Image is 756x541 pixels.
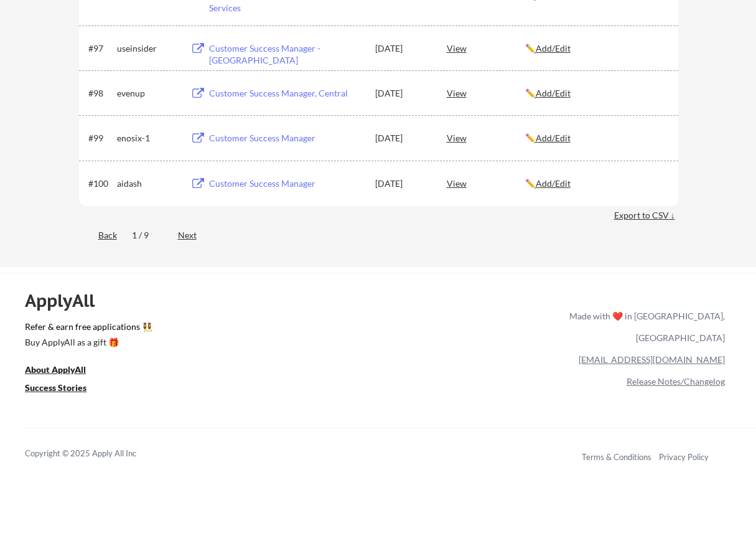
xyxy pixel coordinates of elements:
[88,87,113,100] div: #98
[614,209,678,222] div: Export to CSV ↓
[659,452,709,462] a: Privacy Policy
[117,177,179,190] div: aidash
[447,37,525,59] div: View
[25,338,149,347] div: Buy ApplyAll as a gift 🎁
[117,132,179,144] div: enosix-1
[88,42,113,55] div: #97
[117,87,179,100] div: evenup
[525,132,667,144] div: ✏️
[88,177,113,190] div: #100
[25,363,103,379] a: About ApplyAll
[88,132,113,144] div: #99
[525,177,667,190] div: ✏️
[25,448,168,460] div: Copyright © 2025 Apply All Inc
[209,42,363,67] div: Customer Success Manager - [GEOGRAPHIC_DATA]
[375,177,430,190] div: [DATE]
[209,177,363,190] div: Customer Success Manager
[25,322,309,336] a: Refer & earn free applications 👯‍♀️
[117,42,179,55] div: useinsider
[525,87,667,100] div: ✏️
[375,87,430,100] div: [DATE]
[178,229,211,242] div: Next
[447,126,525,149] div: View
[25,382,86,393] u: Success Stories
[209,132,363,144] div: Customer Success Manager
[447,82,525,104] div: View
[25,336,149,351] a: Buy ApplyAll as a gift 🎁
[536,88,571,98] u: Add/Edit
[447,172,525,194] div: View
[25,381,103,397] a: Success Stories
[25,364,86,375] u: About ApplyAll
[375,42,430,55] div: [DATE]
[536,178,571,189] u: Add/Edit
[25,290,109,311] div: ApplyAll
[375,132,430,144] div: [DATE]
[79,229,117,242] div: Back
[209,87,363,100] div: Customer Success Manager, Central
[579,354,725,365] a: [EMAIL_ADDRESS][DOMAIN_NAME]
[627,376,725,387] a: Release Notes/Changelog
[536,133,571,143] u: Add/Edit
[525,42,667,55] div: ✏️
[564,305,725,349] div: Made with ❤️ in [GEOGRAPHIC_DATA], [GEOGRAPHIC_DATA]
[132,229,163,242] div: 1 / 9
[536,43,571,54] u: Add/Edit
[582,452,651,462] a: Terms & Conditions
